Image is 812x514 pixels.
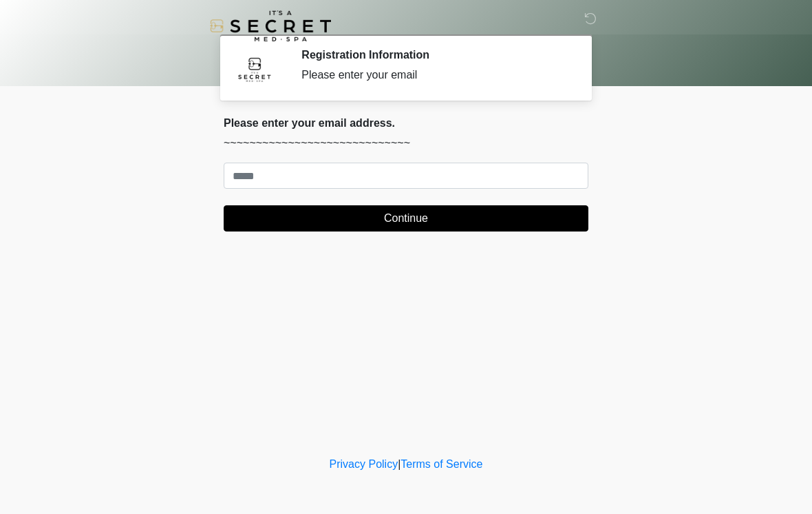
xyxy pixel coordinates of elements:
img: Agent Avatar [234,48,275,90]
a: | [398,458,400,470]
button: Continue [224,205,588,232]
p: ~~~~~~~~~~~~~~~~~~~~~~~~~~~~~ [224,135,588,152]
h2: Registration Information [301,48,568,61]
div: Please enter your email [301,67,568,83]
a: Privacy Policy [330,458,398,470]
h2: Please enter your email address. [224,116,588,130]
img: It's A Secret Med Spa Logo [210,10,331,41]
a: Terms of Service [400,458,482,470]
